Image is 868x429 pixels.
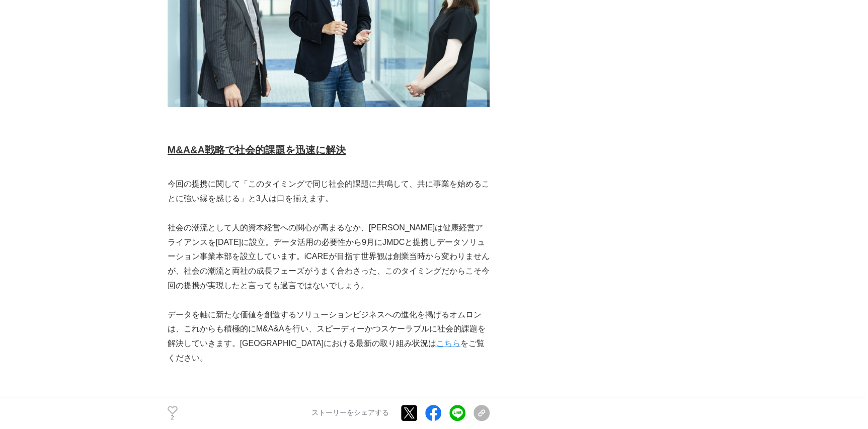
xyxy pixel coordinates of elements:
[311,409,389,418] p: ストーリーをシェアする
[168,144,346,155] u: M&A&A戦略で社会的課題を迅速に解決
[168,221,490,293] p: 社会の潮流として人的資本経営への関心が高まるなか、[PERSON_NAME]は健康経営アライアンスを[DATE]に設立。データ活用の必要性から9月にJMDCと提携しデータソリューション事業本部を...
[168,415,178,420] p: 2
[168,177,490,206] p: 今回の提携に関して「このタイミングで同じ社会的課題に共鳴して、共に事業を始めることに強い縁を感じる」と3人は口を揃えます。
[168,394,490,409] p: ※「健康経営®」は、NPO法人健康経営研究会の登録商標です。
[168,308,490,366] p: データを軸に新たな価値を創造するソリューションビジネスへの進化を掲げるオムロンは、これからも積極的にM&A&Aを行い、スピーディーかつスケーラブルに社会的課題を解決していきます。[GEOGRAP...
[436,339,460,348] a: こちら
